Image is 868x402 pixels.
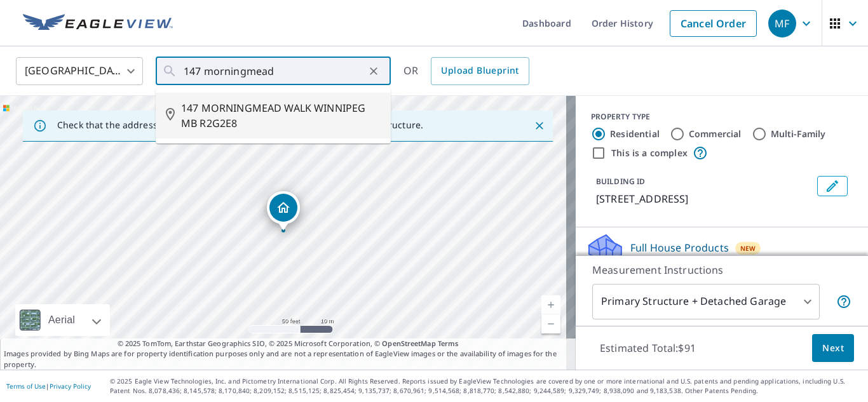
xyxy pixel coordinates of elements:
a: Cancel Order [670,10,757,37]
p: Estimated Total: $91 [590,334,706,362]
button: Close [531,117,548,134]
div: Dropped pin, building 1, Residential property, 181 HENDON AVE WINNIPEG MB R3R2C1 [267,191,300,231]
span: 147 MORNINGMEAD WALK WINNIPEG MB R2G2E8 [181,100,381,131]
span: Upload Blueprint [441,63,519,79]
p: Full House Products [630,240,729,255]
div: MF [768,10,796,37]
a: Privacy Policy [50,382,91,391]
div: Aerial [44,304,79,336]
p: | [6,382,91,390]
img: EV Logo [23,14,173,33]
label: This is a complex [611,147,688,159]
a: Terms [438,338,459,348]
label: Residential [610,128,660,140]
label: Multi-Family [771,128,826,140]
p: Measurement Instructions [592,262,851,278]
div: Full House ProductsNewFull House™ with Regular Delivery [586,232,858,282]
label: Commercial [689,128,742,140]
p: BUILDING ID [596,176,645,187]
span: © 2025 TomTom, Earthstar Geographics SIO, © 2025 Microsoft Corporation, © [118,338,459,349]
input: Search by address or latitude-longitude [184,53,365,89]
a: Terms of Use [6,382,46,391]
span: New [740,243,756,253]
span: Next [822,340,844,356]
a: Upload Blueprint [431,57,529,85]
div: Primary Structure + Detached Garage [592,284,820,319]
div: Aerial [15,304,110,336]
p: Check that the address is accurate, then drag the marker over the correct structure. [57,119,423,131]
div: PROPERTY TYPE [591,111,853,123]
button: Edit building 1 [817,176,848,196]
p: © 2025 Eagle View Technologies, Inc. and Pictometry International Corp. All Rights Reserved. Repo... [110,377,862,396]
a: Current Level 19, Zoom Out [541,314,560,333]
button: Clear [365,62,383,80]
a: Current Level 19, Zoom In [541,295,560,314]
div: [GEOGRAPHIC_DATA] [16,53,143,89]
div: OR [403,57,529,85]
button: Next [812,334,854,363]
p: [STREET_ADDRESS] [596,191,812,206]
a: OpenStreetMap [382,338,435,348]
